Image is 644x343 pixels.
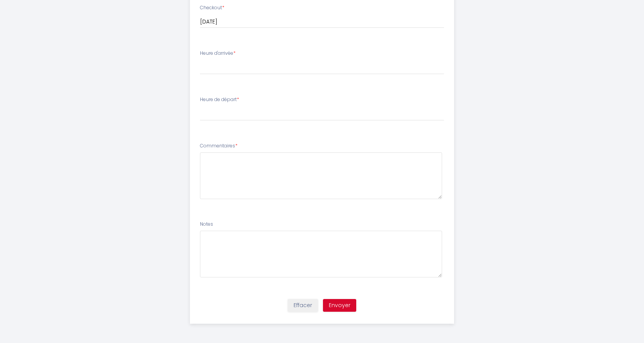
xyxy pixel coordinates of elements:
label: Commentaires [200,142,237,150]
label: Checkout [200,4,224,12]
label: Heure d'arrivée [200,50,236,57]
button: Effacer [288,299,318,312]
button: Envoyer [323,299,356,312]
label: Notes [200,221,213,228]
label: Heure de départ [200,96,239,103]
